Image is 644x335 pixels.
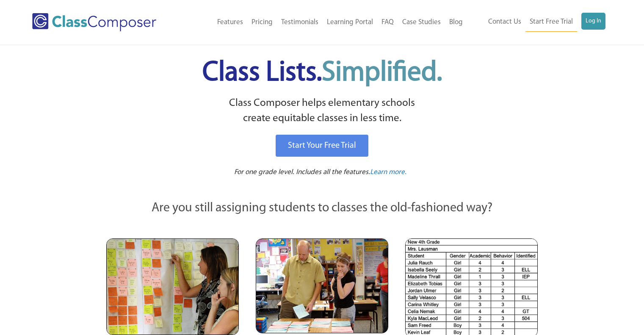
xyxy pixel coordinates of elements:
a: Learn more. [370,167,406,178]
nav: Header Menu [183,13,467,32]
span: Start Your Free Trial [288,141,356,150]
a: Log In [581,13,605,30]
a: Start Your Free Trial [276,135,368,157]
a: Features [213,13,247,32]
p: Are you still assigning students to classes the old-fashioned way? [106,199,538,218]
img: Blue and Pink Paper Cards [256,238,388,333]
a: Contact Us [484,13,525,31]
a: Start Free Trial [525,13,577,32]
nav: Header Menu [467,13,605,32]
a: Testimonials [277,13,323,32]
span: For one grade level. Includes all the features. [234,169,370,176]
span: Simplified. [322,59,442,87]
a: FAQ [377,13,398,32]
a: Learning Portal [323,13,377,32]
a: Pricing [247,13,277,32]
img: Teachers Looking at Sticky Notes [106,238,239,335]
span: Class Lists. [202,59,442,87]
img: Class Composer [32,13,156,31]
a: Case Studies [398,13,445,32]
span: Learn more. [370,169,406,176]
a: Blog [445,13,467,32]
p: Class Composer helps elementary schools create equitable classes in less time. [105,96,539,127]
